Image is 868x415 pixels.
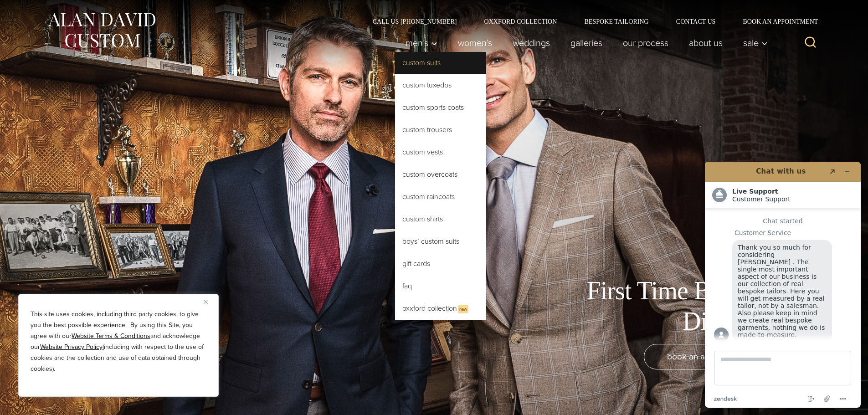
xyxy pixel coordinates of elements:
button: Sale sub menu toggle [733,34,772,52]
nav: Secondary Navigation [359,18,822,25]
a: Custom Sports Coats [395,97,486,118]
a: Call Us [PHONE_NUMBER] [359,18,471,25]
a: Boys’ Custom Suits [395,231,486,252]
a: Custom Raincoats [395,186,486,208]
img: Close [204,300,208,304]
a: Custom Suits [395,52,486,74]
img: Alan David Custom [47,10,156,51]
nav: Primary Navigation [395,34,772,52]
a: Custom Vests [395,141,486,163]
button: Close [204,296,215,307]
a: Oxxford CollectionNew [395,297,486,320]
a: Website Privacy Policy [40,342,103,352]
a: About Us [678,34,733,52]
a: Gift Cards [395,253,486,275]
a: Custom Tuxedos [395,74,486,96]
a: weddings [502,34,560,52]
button: Men’s sub menu toggle [395,34,447,52]
iframe: Find more information here [698,154,868,415]
a: Women’s [447,34,502,52]
a: Custom Overcoats [395,164,486,185]
a: Book an Appointment [729,18,821,25]
button: View Search Form [800,32,822,54]
span: New [458,305,468,313]
a: book an appointment [644,344,771,369]
a: Our Process [612,34,678,52]
a: Oxxford Collection [470,18,570,25]
a: Website Terms & Conditions [72,331,150,341]
p: This site uses cookies, including third party cookies, to give you the best possible experience. ... [31,309,206,374]
a: Custom Trousers [395,119,486,141]
a: Bespoke Tailoring [570,18,662,25]
a: Contact Us [663,18,729,25]
a: Custom Shirts [395,208,486,230]
span: Chat [20,6,39,15]
a: Galleries [560,34,612,52]
span: book an appointment [667,350,748,363]
h1: First Time Buyer’s Discount [566,276,771,337]
a: FAQ [395,275,486,297]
